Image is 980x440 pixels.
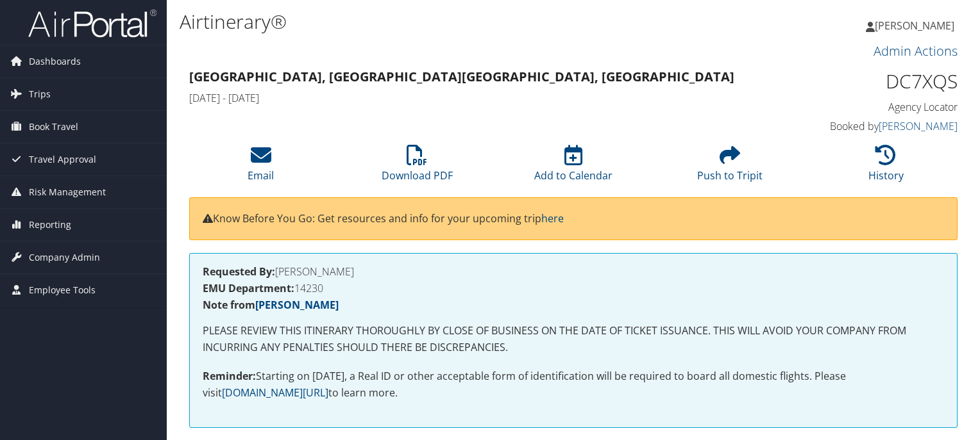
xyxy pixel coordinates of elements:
h4: Booked by [780,119,958,133]
strong: Reminder: [203,369,256,383]
span: Risk Management [29,176,106,208]
span: Employee Tools [29,274,96,306]
span: Book Travel [29,111,78,143]
img: airportal-logo.png [28,8,156,38]
a: History [868,152,904,183]
strong: Note from [203,298,339,312]
a: Push to Tripit [697,152,763,183]
a: [PERSON_NAME] [255,298,339,312]
strong: Requested By: [203,265,275,279]
span: [PERSON_NAME] [875,19,954,33]
a: Email [248,152,274,183]
span: Travel Approval [29,143,96,175]
a: [PERSON_NAME] [879,119,958,133]
strong: [GEOGRAPHIC_DATA], [GEOGRAPHIC_DATA] [GEOGRAPHIC_DATA], [GEOGRAPHIC_DATA] [189,68,734,85]
h4: Agency Locator [780,100,958,114]
a: [DOMAIN_NAME][URL] [222,386,328,400]
p: Starting on [DATE], a Real ID or other acceptable form of identification will be required to boar... [203,368,944,401]
h1: Airtinerary® [180,8,705,35]
a: here [541,211,564,225]
h4: [DATE] - [DATE] [189,91,761,105]
h4: [PERSON_NAME] [203,266,944,277]
span: Dashboards [29,45,81,77]
strong: EMU Department: [203,281,294,295]
p: PLEASE REVIEW THIS ITINERARY THOROUGHLY BY CLOSE OF BUSINESS ON THE DATE OF TICKET ISSUANCE. THIS... [203,323,944,355]
a: [PERSON_NAME] [866,6,967,45]
a: Admin Actions [874,42,958,60]
p: Know Before You Go: Get resources and info for your upcoming trip [203,211,944,227]
span: Reporting [29,209,71,241]
span: Company Admin [29,241,100,273]
h4: 14230 [203,283,944,293]
h1: DC7XQS [780,68,958,95]
a: Download PDF [382,152,453,183]
a: Add to Calendar [534,152,612,183]
span: Trips [29,78,51,110]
